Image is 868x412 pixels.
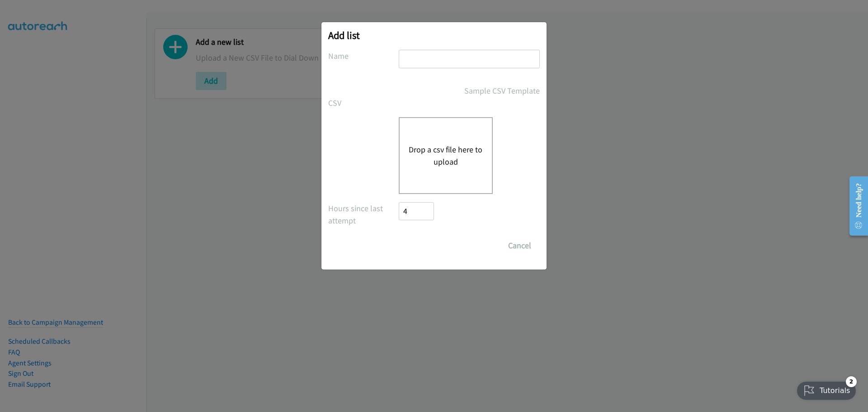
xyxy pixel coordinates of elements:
label: Name [328,50,399,62]
iframe: Resource Center [842,170,868,242]
iframe: Checklist [792,373,861,405]
button: Cancel [500,237,540,255]
button: Drop a csv file here to upload [409,143,483,168]
label: CSV [328,97,399,109]
label: Hours since last attempt [328,202,399,227]
h2: Add list [328,29,540,42]
a: Sample CSV Template [464,85,540,97]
